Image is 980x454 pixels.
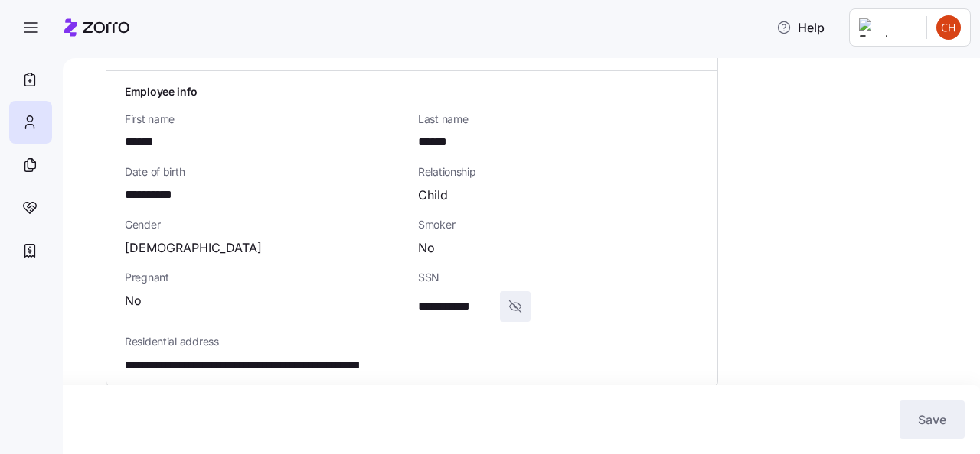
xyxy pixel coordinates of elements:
[125,334,699,349] span: Residential address
[125,217,406,232] span: Gender
[125,291,142,310] span: No
[418,186,448,205] span: Child
[764,12,837,43] button: Help
[900,400,965,439] button: Save
[125,270,406,285] span: Pregnant
[418,238,435,258] span: No
[125,112,406,127] span: First name
[418,270,699,285] span: SSN
[125,238,262,258] span: [DEMOGRAPHIC_DATA]
[776,18,825,37] span: Help
[418,164,699,180] span: Relationship
[859,18,914,37] img: Employer logo
[918,410,946,429] span: Save
[125,83,699,99] h1: Employee info
[125,164,406,180] span: Date of birth
[418,112,699,127] span: Last name
[936,15,961,40] img: 5caa0c09640de5757ebce57aea8a52ac
[418,217,699,232] span: Smoker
